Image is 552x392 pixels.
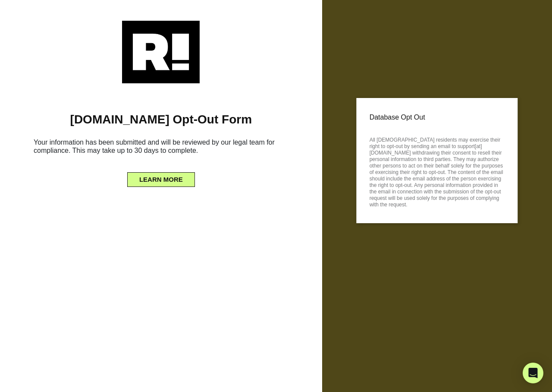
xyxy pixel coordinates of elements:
h6: Your information has been submitted and will be reviewed by our legal team for compliance. This m... [13,135,309,161]
img: Retention.com [122,21,200,83]
p: Database Opt Out [370,111,505,124]
div: Open Intercom Messenger [523,363,543,383]
p: All [DEMOGRAPHIC_DATA] residents may exercise their right to opt-out by sending an email to suppo... [370,134,505,208]
button: LEARN MORE [127,172,195,187]
a: LEARN MORE [127,174,195,180]
h1: [DOMAIN_NAME] Opt-Out Form [13,112,309,127]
